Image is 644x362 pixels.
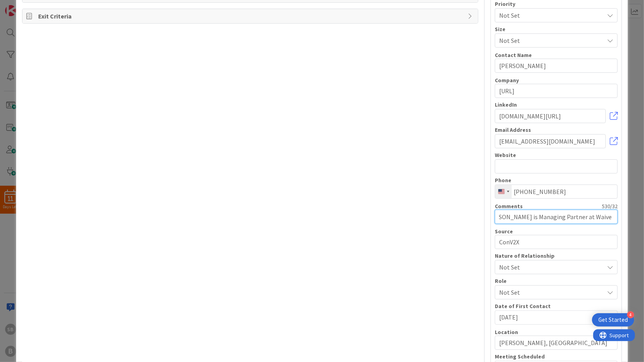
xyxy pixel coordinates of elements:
[525,203,618,210] div: 530 / 32
[495,127,618,133] div: Email Address
[495,1,618,7] div: Priority
[499,311,613,324] input: MM/DD/YYYY
[495,177,618,183] div: Phone
[598,316,628,324] div: Get Started
[495,52,532,59] label: Contact Name
[495,228,513,235] label: Source
[495,26,618,32] div: Size
[495,77,519,84] label: Company
[38,11,464,21] span: Exit Criteria
[495,152,618,158] div: Website
[499,287,600,298] span: Not Set
[495,185,618,199] input: (201) 555-0123
[499,262,604,272] span: Not Set
[592,313,634,327] div: Open Get Started checklist, remaining modules: 4
[495,278,618,284] div: Role
[495,102,618,107] div: LinkedIn
[499,10,600,21] span: Not Set
[495,203,523,210] label: Comments
[495,303,618,309] div: Date of First Contact
[627,311,634,318] div: 4
[17,1,36,11] span: Support
[495,354,618,359] div: Meeting Scheduled
[495,253,618,259] div: Nature of Relationship
[499,35,600,46] span: Not Set
[495,185,512,198] button: Change country, selected United States (+1)
[495,329,518,336] label: Location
